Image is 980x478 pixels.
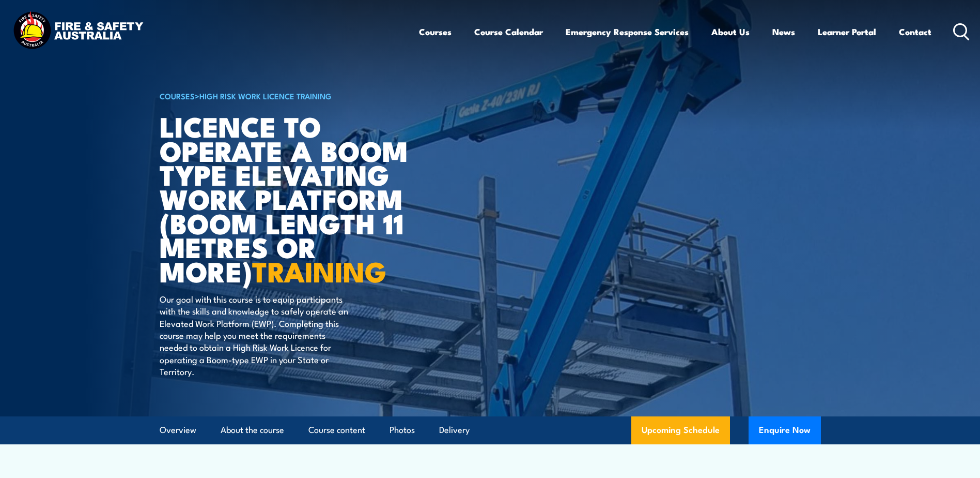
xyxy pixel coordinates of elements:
a: COURSES [160,90,195,101]
a: News [772,18,795,46]
a: About Us [711,18,750,46]
a: Learner Portal [818,18,876,46]
a: Overview [160,416,196,444]
a: Emergency Response Services [566,18,689,46]
h1: Licence to operate a boom type elevating work platform (boom length 11 metres or more) [160,114,415,283]
a: Delivery [439,416,470,444]
a: Upcoming Schedule [631,416,730,444]
a: Course content [308,416,365,444]
strong: TRAINING [252,249,386,292]
button: Enquire Now [749,416,821,444]
a: Contact [899,18,931,46]
a: Course Calendar [474,18,543,46]
a: Photos [390,416,415,444]
p: Our goal with this course is to equip participants with the skills and knowledge to safely operat... [160,293,348,378]
a: About the course [221,416,284,444]
h6: > [160,89,415,102]
a: High Risk Work Licence Training [199,90,332,101]
a: Courses [419,18,452,46]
